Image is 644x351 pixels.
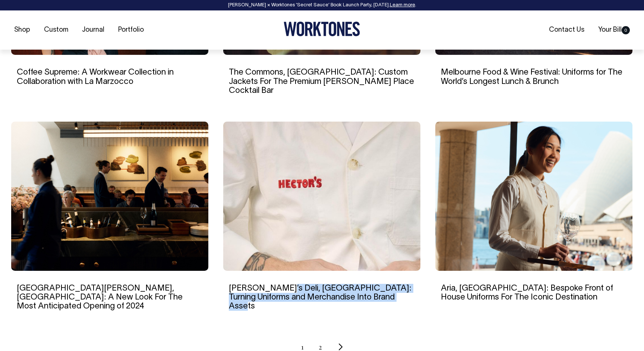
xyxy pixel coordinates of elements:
[17,285,183,310] a: [GEOGRAPHIC_DATA][PERSON_NAME], [GEOGRAPHIC_DATA]: A New Look For The Most Anticipated Opening of...
[223,122,420,271] img: Hector’s Deli, Melbourne: Turning Uniforms and Merchandise Into Brand Assets
[622,26,630,34] span: 0
[11,24,33,36] a: Shop
[115,24,147,36] a: Portfolio
[441,285,613,301] a: Aria, [GEOGRAPHIC_DATA]: Bespoke Front of House Uniforms For The Iconic Destination
[7,3,637,8] div: [PERSON_NAME] × Worktones ‘Secret Sauce’ Book Launch Party, [DATE]. .
[595,24,633,36] a: Your Bill0
[390,3,415,7] a: Learn more
[17,69,174,85] a: Coffee Supreme: A Workwear Collection in Collaboration with La Marzocco
[229,285,411,310] a: [PERSON_NAME]’s Deli, [GEOGRAPHIC_DATA]: Turning Uniforms and Merchandise Into Brand Assets
[441,69,622,85] a: Melbourne Food & Wine Festival: Uniforms for The World’s Longest Lunch & Brunch
[79,24,107,36] a: Journal
[546,24,587,36] a: Contact Us
[41,24,71,36] a: Custom
[435,122,632,271] img: Aria, Sydney: Bespoke Front of House Uniforms For The Iconic Destination
[11,122,208,271] img: Saint Peter, Sydney: A New Look For The Most Anticipated Opening of 2024
[229,69,414,94] a: The Commons, [GEOGRAPHIC_DATA]: Custom Jackets For The Premium [PERSON_NAME] Place Cocktail Bar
